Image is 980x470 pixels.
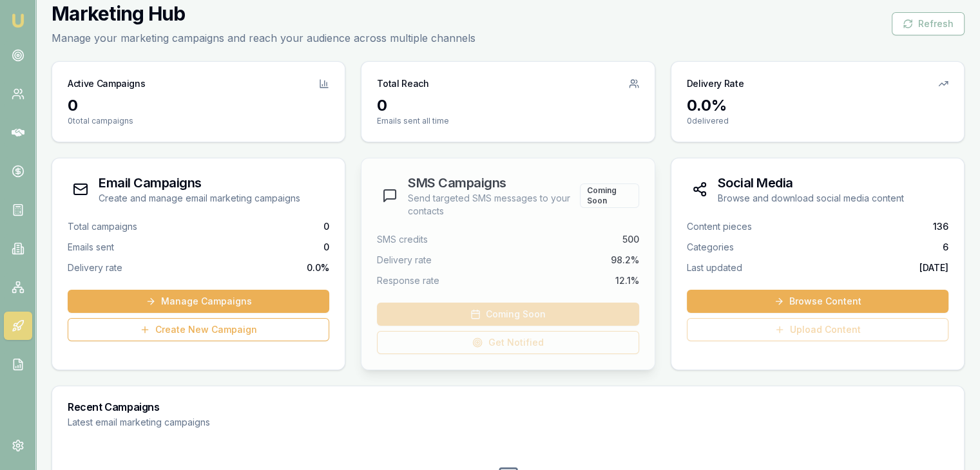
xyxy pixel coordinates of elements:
div: 0.0 % [687,95,948,116]
span: 0.0 % [307,261,329,274]
h3: Email Campaigns [99,174,300,192]
span: Total campaigns [68,220,137,233]
h3: Total Reach [377,77,428,90]
span: Emails sent [68,241,114,254]
div: Coming Soon [580,183,639,208]
h3: SMS Campaigns [408,174,579,192]
span: 136 [933,220,948,233]
span: Content pieces [687,220,752,233]
h3: Delivery Rate [687,77,744,90]
div: 0 [68,95,329,116]
p: 0 delivered [687,116,948,126]
a: Manage Campaigns [68,290,329,313]
p: Manage your marketing campaigns and reach your audience across multiple channels [52,30,476,46]
span: 0 [323,241,329,254]
button: Refresh [892,12,965,35]
span: Response rate [377,274,439,287]
p: 0 total campaigns [68,116,329,126]
h3: Recent Campaigns [68,402,948,412]
span: Categories [687,241,734,254]
span: [DATE] [919,261,948,274]
p: Browse and download social media content [718,192,904,205]
p: Emails sent all time [377,116,639,126]
a: Create New Campaign [68,318,329,341]
span: Delivery rate [68,261,122,274]
div: 0 [377,95,639,116]
span: 500 [622,233,639,246]
p: Latest email marketing campaigns [68,416,948,429]
span: 12.1% [615,274,639,287]
a: Browse Content [687,290,948,313]
span: 0 [323,220,329,233]
span: Last updated [687,261,742,274]
h3: Active Campaigns [68,77,145,90]
p: Send targeted SMS messages to your contacts [408,192,579,218]
h1: Marketing Hub [52,2,476,25]
img: emu-icon-u.png [10,13,26,28]
span: SMS credits [377,233,428,246]
span: Delivery rate [377,254,432,267]
span: 98.2% [611,254,639,267]
p: Create and manage email marketing campaigns [99,192,300,205]
span: 6 [943,241,948,254]
h3: Social Media [718,174,904,192]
